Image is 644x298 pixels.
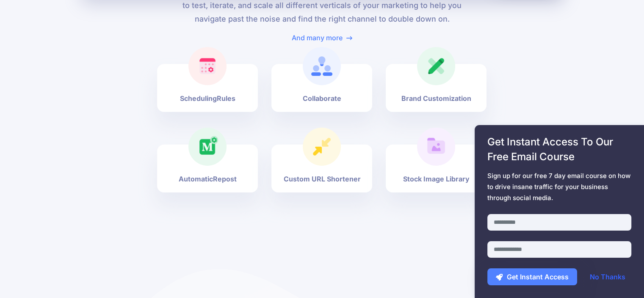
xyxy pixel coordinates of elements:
[303,93,341,103] b: Collaborate
[581,268,634,285] a: No Thanks
[180,93,235,103] b: Scheduling Rules
[403,174,470,184] b: Stock Image Library
[179,174,237,184] b: Automatic Repost
[487,134,631,164] span: Get Instant Access To Our Free Email Course
[401,93,471,103] b: Brand Customization
[487,268,577,285] button: Get Instant Access
[283,174,360,184] b: Custom URL Shortener
[291,33,352,42] a: And many more
[487,170,631,203] span: Sign up for our free 7 day email course on how to drive insane traffic for your business through ...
